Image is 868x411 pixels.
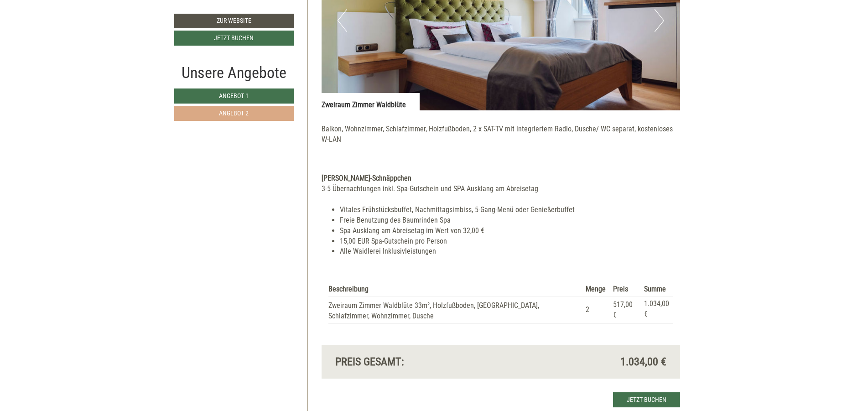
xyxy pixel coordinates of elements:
[582,282,609,297] th: Menge
[582,297,609,324] td: 2
[328,282,582,297] th: Beschreibung
[340,236,680,247] li: 15,00 EUR Spa-Gutschein pro Person
[174,62,294,84] div: Unsere Angebote
[613,392,680,407] a: Jetzt buchen
[609,282,640,297] th: Preis
[340,205,680,215] li: Vitales Frühstücksbuffet, Nachmittagsimbiss, 5-Gang-Menü oder Genießerbuffet
[322,184,680,194] div: 3-5 Übernachtungen inkl. Spa-Gutschein und SPA Ausklang am Abreisetag
[640,282,673,297] th: Summe
[338,9,347,32] button: Previous
[328,297,582,324] td: Zweiraum Zimmer Waldblüte 33m², Holzfußboden, [GEOGRAPHIC_DATA], Schlafzimmer, Wohnzimmer, Dusche
[340,226,680,236] li: Spa Ausklang am Abreisetag im Wert von 32,00 €
[322,173,680,184] div: [PERSON_NAME]-Schnäppchen
[219,92,249,99] span: Angebot 1
[322,93,420,110] div: Zweiraum Zimmer Waldblüte
[620,354,666,369] span: 1.034,00 €
[340,215,680,226] li: Freie Benutzung des Baumrinden Spa
[328,354,501,369] div: Preis gesamt:
[640,297,673,324] td: 1.034,00 €
[322,124,680,156] p: Balkon, Wohnzimmer, Schlafzimmer, Holzfußboden, 2 x SAT-TV mit integriertem Radio, Dusche/ WC sep...
[613,300,633,319] span: 517,00 €
[174,31,294,46] a: Jetzt buchen
[655,9,664,32] button: Next
[174,14,294,28] a: Zur Website
[219,109,249,117] span: Angebot 2
[340,246,680,257] li: Alle Waidlerei Inklusivleistungen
